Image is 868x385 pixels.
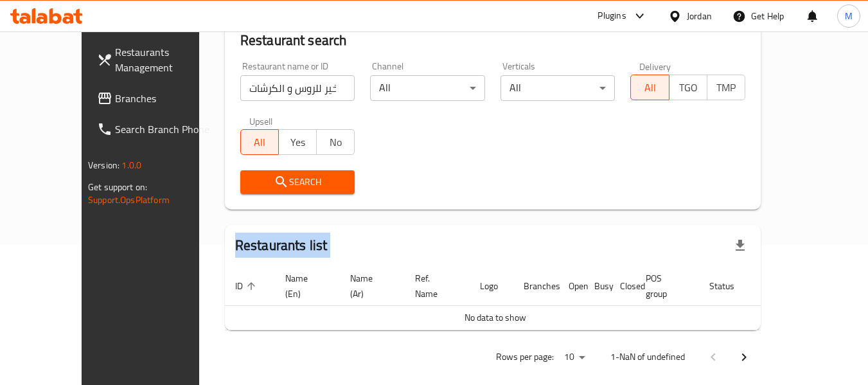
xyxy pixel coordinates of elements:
th: Branches [513,267,558,306]
button: TMP [707,75,745,100]
button: TGO [669,75,707,100]
span: Search [251,174,345,190]
div: Export file [725,230,756,261]
span: ID [235,278,260,294]
span: All [636,78,664,97]
a: Support.OpsPlatform [88,192,170,208]
span: 1.0.0 [121,157,141,174]
a: Branches [87,83,227,114]
h2: Restaurant search [240,31,745,50]
span: Version: [88,157,120,174]
th: Open [558,267,584,306]
th: Busy [584,267,610,306]
input: Search for restaurant name or ID.. [240,75,355,101]
a: Restaurants Management [87,37,227,83]
span: Status [709,278,751,294]
div: Plugins [598,8,626,24]
table: enhanced table [225,267,811,330]
span: Get support on: [88,179,147,195]
span: TMP [713,78,740,97]
span: TGO [675,78,702,97]
span: Branches [115,91,217,106]
button: Search [240,170,355,194]
h2: Restaurants list [235,236,327,255]
span: No data to show [465,309,526,326]
th: Logo [470,267,513,306]
button: All [240,129,279,155]
span: All [246,133,274,152]
span: Restaurants Management [115,44,217,75]
span: Search Branch Phone [115,121,217,137]
a: Search Branch Phone [87,114,227,145]
p: Rows per page: [496,349,554,365]
span: Name (En) [285,271,324,301]
div: All [370,75,485,101]
span: POS group [646,271,684,301]
button: Yes [278,129,317,155]
button: No [316,129,355,155]
span: M [845,9,853,23]
span: Ref. Name [415,271,454,301]
th: Closed [610,267,635,306]
span: Yes [284,133,312,152]
span: Name (Ar) [350,271,389,301]
div: Rows per page: [559,348,590,367]
label: Upsell [249,116,273,125]
div: Jordan [687,9,712,23]
span: No [322,133,350,152]
label: Delivery [639,62,671,71]
div: All [500,75,616,101]
button: Next page [729,342,759,373]
p: 1-NaN of undefined [610,349,685,365]
button: All [630,75,669,100]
